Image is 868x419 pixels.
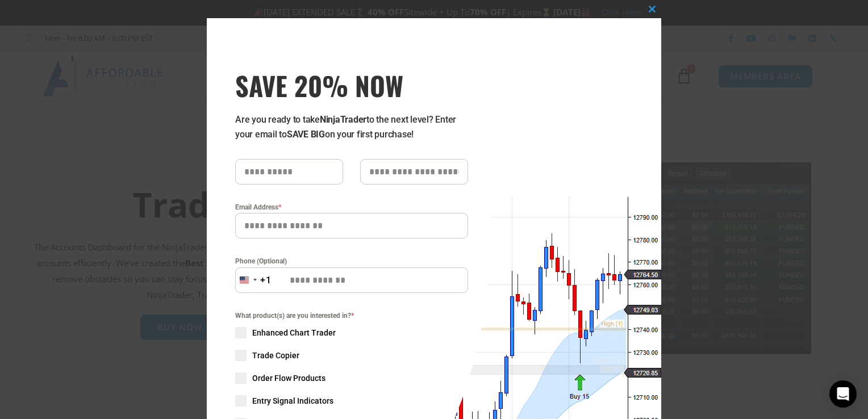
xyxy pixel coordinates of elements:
[252,327,336,338] span: Enhanced Chart Trader
[252,372,325,384] span: Order Flow Products
[235,327,468,338] label: Enhanced Chart Trader
[829,380,857,408] div: Open Intercom Messenger
[235,372,468,384] label: Order Flow Products
[235,255,468,267] label: Phone (Optional)
[235,112,468,142] p: Are you ready to take to the next level? Enter your email to on your first purchase!
[235,267,272,293] button: Selected country
[235,350,468,361] label: Trade Copier
[287,129,325,140] strong: SAVE BIG
[252,350,299,361] span: Trade Copier
[235,202,468,213] label: Email Address
[320,114,366,125] strong: NinjaTrader
[235,310,468,321] span: What product(s) are you interested in?
[235,395,468,407] label: Entry Signal Indicators
[252,395,333,407] span: Entry Signal Indicators
[235,69,468,101] span: SAVE 20% NOW
[260,273,272,288] div: +1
